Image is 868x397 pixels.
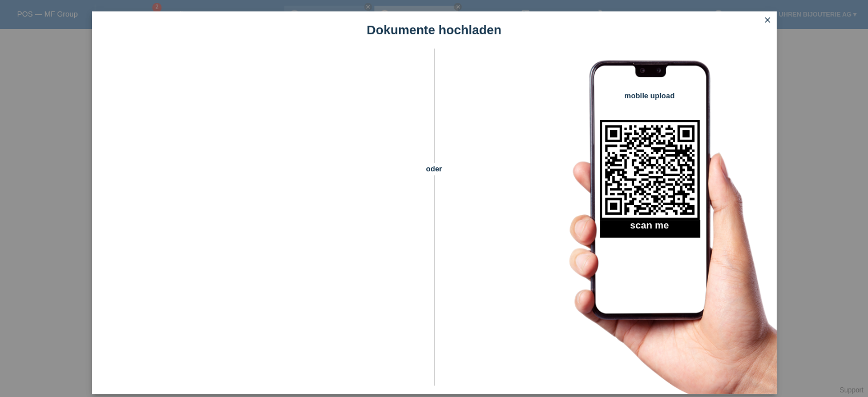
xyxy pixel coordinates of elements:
iframe: Upload [109,77,414,363]
h1: Dokumente hochladen [92,23,777,37]
h2: scan me [600,220,700,237]
span: oder [414,163,454,175]
h4: mobile upload [600,91,700,100]
a: close [760,14,775,27]
i: close [763,15,772,25]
